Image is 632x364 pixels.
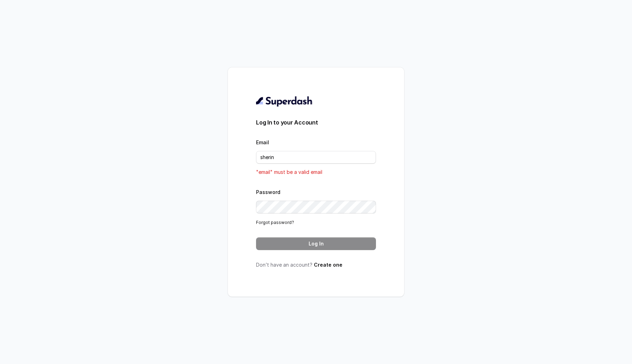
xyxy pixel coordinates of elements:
[314,262,342,268] a: Create one
[256,168,376,176] p: "email" must be a valid email
[256,220,294,225] a: Forgot password?
[256,237,376,250] button: Log In
[256,189,280,195] label: Password
[256,261,376,268] p: Don’t have an account?
[256,151,376,164] input: youremail@example.com
[256,118,376,127] h3: Log In to your Account
[256,139,269,145] label: Email
[256,96,313,107] img: light.svg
